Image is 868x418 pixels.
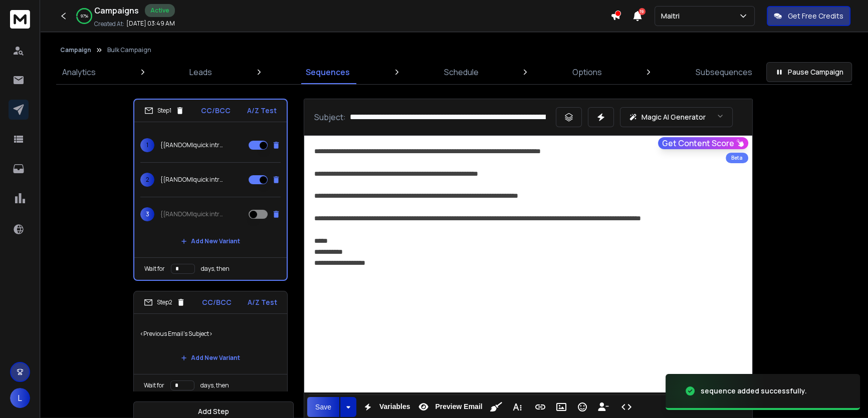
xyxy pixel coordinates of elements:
button: L [10,388,30,408]
p: Analytics [62,66,96,78]
button: Get Free Credits [767,6,850,26]
p: Magic AI Generator [641,112,706,122]
button: Pause Campaign [766,62,852,82]
a: Schedule [438,60,485,84]
span: 3 [140,207,154,221]
p: [DATE] 03:49 AM [126,20,175,28]
span: 1 [140,138,154,152]
p: A/Z Test [248,297,277,307]
a: Sequences [300,60,356,84]
li: Step2CC/BCCA/Z Test<Previous Email's Subject>Add New VariantWait fordays, then [133,291,288,397]
button: Add New Variant [173,231,248,251]
p: Bulk Campaign [107,46,151,54]
span: Variables [377,402,412,411]
button: Insert Link (Ctrl+K) [531,397,550,417]
p: Maitri [661,11,684,21]
a: Subsequences [690,60,758,84]
button: Get Content Score [658,137,748,149]
button: Preview Email [414,397,484,417]
p: Leads [189,66,212,78]
p: <Previous Email's Subject> [140,320,281,348]
button: Add New Variant [173,348,248,368]
p: Subject: [314,111,346,123]
button: Save [307,397,339,417]
button: Variables [358,397,412,417]
div: Beta [726,153,748,163]
p: 97 % [81,13,88,19]
div: Step 2 [144,298,185,307]
p: Wait for [144,265,165,273]
p: Created At: [94,20,124,28]
span: Preview Email [433,402,484,411]
p: {{RANDOM|quick intro|wanted your thoughts|inquiry for|sound interesting|useful}} {{firstName}} [160,176,225,184]
span: 2 [140,173,154,187]
button: Clean HTML [487,397,506,417]
p: days, then [201,265,230,273]
p: Schedule [444,66,479,78]
p: CC/BCC [202,297,232,307]
span: 19 [638,8,645,15]
p: Subsequences [696,66,752,78]
p: A/Z Test [247,106,277,116]
a: Options [566,60,608,84]
p: Wait for [144,381,164,389]
p: {{RANDOM|quick intro|wanted your thoughts|inquiry for|sound interesting|useful}} {{firstName}} [160,210,225,218]
li: Step1CC/BCCA/Z Test1{{RANDOM|quick intro|wanted your thoughts|inquiry for|sound interesting|usefu... [133,99,288,281]
a: Analytics [56,60,102,84]
button: Insert Image (Ctrl+P) [552,397,571,417]
a: Leads [183,60,218,84]
button: More Text [508,397,527,417]
p: days, then [200,381,229,389]
button: Code View [617,397,636,417]
button: Magic AI Generator [620,107,733,127]
p: Sequences [306,66,350,78]
div: Step 1 [144,106,184,115]
button: Emoticons [573,397,592,417]
p: Get Free Credits [788,11,843,21]
p: Options [572,66,602,78]
p: CC/BCC [201,106,231,116]
button: Insert Unsubscribe Link [594,397,613,417]
button: Campaign [60,46,91,54]
p: {{RANDOM|quick intro|wanted your thoughts|inquiry for|sound interesting|useful}} {{firstName}} [160,141,225,149]
h1: Campaigns [94,5,139,17]
div: sequence added successfully. [701,386,807,396]
div: Active [145,4,175,17]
